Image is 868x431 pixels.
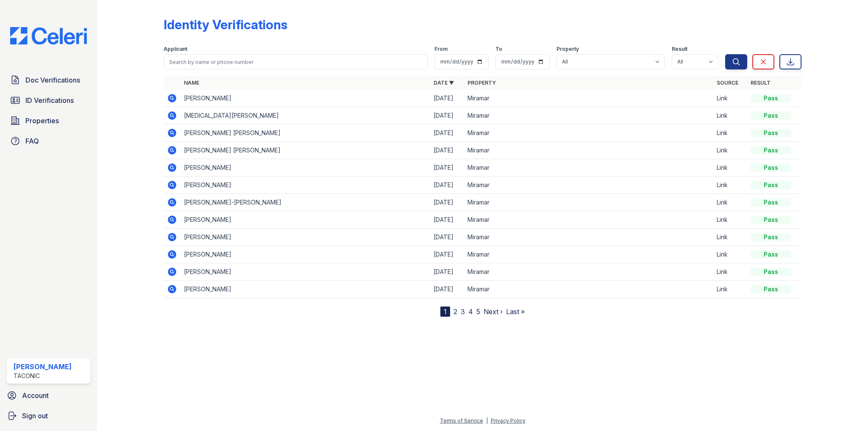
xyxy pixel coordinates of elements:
[467,80,496,86] a: Property
[181,90,430,107] td: [PERSON_NAME]
[25,75,80,85] span: Doc Verifications
[751,250,791,259] div: Pass
[453,307,457,316] a: 2
[25,95,74,105] span: ID Verifications
[7,133,90,149] a: FAQ
[491,417,526,424] a: Privacy Policy
[181,107,430,124] td: [MEDICAL_DATA][PERSON_NAME]
[464,159,713,177] td: Miramar
[464,229,713,246] td: Miramar
[430,229,464,246] td: [DATE]
[751,146,791,155] div: Pass
[181,177,430,194] td: [PERSON_NAME]
[7,92,90,109] a: ID Verifications
[464,263,713,281] td: Miramar
[751,94,791,102] div: Pass
[184,80,199,86] a: Name
[713,107,747,124] td: Link
[713,124,747,142] td: Link
[181,159,430,177] td: [PERSON_NAME]
[464,90,713,107] td: Miramar
[430,246,464,263] td: [DATE]
[464,281,713,298] td: Miramar
[476,307,480,316] a: 5
[25,136,39,146] span: FAQ
[181,194,430,211] td: [PERSON_NAME]-[PERSON_NAME]
[751,111,791,120] div: Pass
[3,407,94,424] a: Sign out
[434,46,448,52] label: From
[484,307,503,316] a: Next ›
[672,46,687,52] label: Result
[181,263,430,281] td: [PERSON_NAME]
[713,211,747,229] td: Link
[25,116,59,126] span: Properties
[181,211,430,229] td: [PERSON_NAME]
[464,124,713,142] td: Miramar
[713,263,747,281] td: Link
[440,307,450,317] div: 1
[713,281,747,298] td: Link
[3,387,94,404] a: Account
[181,124,430,142] td: [PERSON_NAME] [PERSON_NAME]
[468,307,473,316] a: 4
[430,211,464,229] td: [DATE]
[430,263,464,281] td: [DATE]
[717,80,738,86] a: Source
[556,46,579,52] label: Property
[164,17,287,32] div: Identity Verifications
[713,229,747,246] td: Link
[464,194,713,211] td: Miramar
[181,142,430,159] td: [PERSON_NAME] [PERSON_NAME]
[464,177,713,194] td: Miramar
[464,142,713,159] td: Miramar
[751,181,791,189] div: Pass
[713,142,747,159] td: Link
[751,163,791,172] div: Pass
[430,194,464,211] td: [DATE]
[430,159,464,177] td: [DATE]
[430,177,464,194] td: [DATE]
[14,362,72,372] div: [PERSON_NAME]
[506,307,525,316] a: Last »
[713,246,747,263] td: Link
[464,107,713,124] td: Miramar
[751,80,771,86] a: Result
[181,229,430,246] td: [PERSON_NAME]
[461,307,465,316] a: 3
[464,211,713,229] td: Miramar
[430,107,464,124] td: [DATE]
[181,281,430,298] td: [PERSON_NAME]
[14,372,72,380] div: Taconic
[751,268,791,276] div: Pass
[713,194,747,211] td: Link
[164,54,427,69] input: Search by name or phone number
[495,46,502,52] label: To
[3,27,94,44] img: CE_Logo_Blue-a8612792a0a2168367f1c8372b55b34899dd931a85d93a1a3d3e32e68fde9ad4.png
[751,233,791,241] div: Pass
[430,142,464,159] td: [DATE]
[7,72,90,88] a: Doc Verifications
[751,129,791,137] div: Pass
[22,390,49,401] span: Account
[713,177,747,194] td: Link
[7,112,90,129] a: Properties
[434,80,454,86] a: Date ▼
[486,417,488,424] div: |
[22,411,48,421] span: Sign out
[430,90,464,107] td: [DATE]
[713,159,747,177] td: Link
[430,124,464,142] td: [DATE]
[164,46,187,52] label: Applicant
[464,246,713,263] td: Miramar
[751,285,791,293] div: Pass
[713,90,747,107] td: Link
[181,246,430,263] td: [PERSON_NAME]
[440,417,483,424] a: Terms of Service
[751,215,791,224] div: Pass
[751,198,791,207] div: Pass
[430,281,464,298] td: [DATE]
